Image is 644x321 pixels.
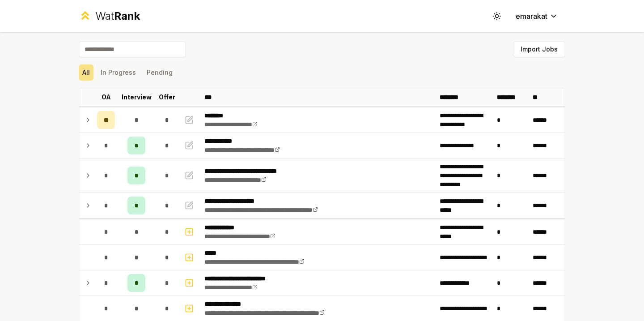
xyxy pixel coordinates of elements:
[122,93,152,102] p: Interview
[79,9,140,23] a: WatRank
[516,11,547,21] span: emarakat
[159,93,175,102] p: Offer
[102,93,111,102] p: OA
[513,41,565,57] button: Import Jobs
[508,8,565,24] button: emarakat
[143,64,176,81] button: Pending
[97,64,140,81] button: In Progress
[79,64,93,81] button: All
[95,9,140,23] div: Wat
[114,9,140,22] span: Rank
